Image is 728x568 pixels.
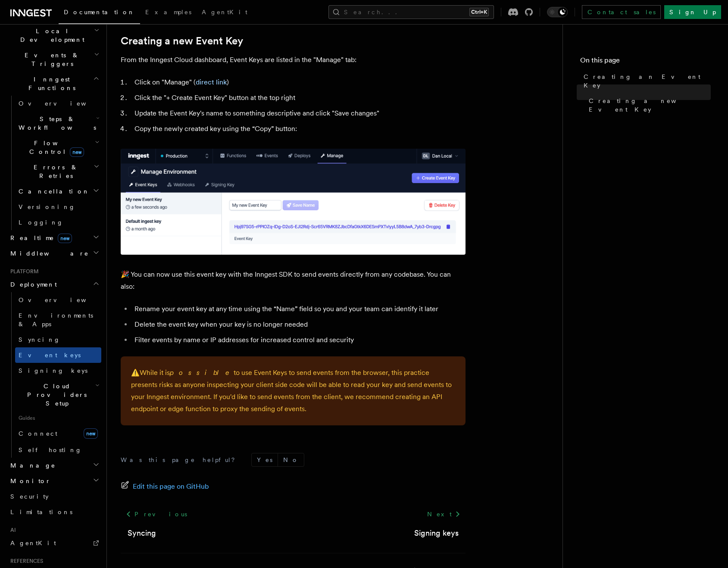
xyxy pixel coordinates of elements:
[580,55,711,69] h4: On this page
[7,473,101,489] button: Monitor
[121,506,192,522] a: Previous
[15,378,101,411] button: Cloud Providers Setup
[7,75,93,92] span: Inngest Functions
[132,334,466,346] li: Filter events by name or IP addresses for increased control and security
[10,509,72,515] span: Limitations
[132,76,466,88] li: Click on "Manage" ( )
[10,493,49,500] span: Security
[170,368,234,377] em: possible
[7,292,101,458] div: Deployment
[15,382,95,408] span: Cloud Providers Setup
[15,215,101,230] a: Logging
[121,149,466,255] img: A newly created Event Key in the Inngest Cloud dashboard
[7,23,101,47] button: Local Development
[58,234,72,243] span: new
[585,93,711,117] a: Creating a new Event Key
[128,527,156,539] a: Syncing
[19,446,82,453] span: Self hosting
[121,35,243,47] a: Creating a new Event Key
[15,139,95,156] span: Flow Control
[7,527,16,534] span: AI
[132,107,466,119] li: Update the Event Key's name to something descriptive and click "Save changes"
[19,296,107,303] span: Overview
[422,506,466,522] a: Next
[121,456,241,464] p: Was this page helpful?
[121,481,209,493] a: Edit this page on GitHub
[469,8,489,16] kbd: Ctrl+K
[132,123,466,135] li: Copy the newly created key using the “Copy” button:
[7,246,101,261] button: Middleware
[7,558,43,565] span: References
[15,442,101,458] a: Self hosting
[547,7,568,17] button: Toggle dark mode
[19,352,81,359] span: Event keys
[19,367,87,374] span: Signing keys
[19,219,63,226] span: Logging
[64,9,135,16] span: Documentation
[121,54,466,66] p: From the Inngest Cloud dashboard, Event Keys are listed in the "Manage" tab:
[84,428,98,439] span: new
[131,368,140,377] span: ⚠️
[15,363,101,378] a: Signing keys
[278,453,304,466] button: No
[7,47,101,72] button: Events & Triggers
[10,540,56,546] span: AgentKit
[15,159,101,184] button: Errors & Retries
[131,367,455,415] p: While it is to use Event Keys to send events from the browser, this practice presents risks as an...
[132,303,466,315] li: Rename your event key at any time using the “Name” field so you and your team can identify it later
[252,453,278,466] button: Yes
[15,425,101,442] a: Connectnew
[7,489,101,504] a: Security
[7,230,101,246] button: Realtimenew
[7,535,101,551] a: AgentKit
[7,249,89,258] span: Middleware
[7,268,39,275] span: Platform
[59,3,140,24] a: Documentation
[580,69,711,93] a: Creating an Event Key
[584,72,711,90] span: Creating an Event Key
[70,147,84,157] span: new
[15,115,96,132] span: Steps & Workflows
[19,430,57,437] span: Connect
[414,527,459,539] a: Signing keys
[15,411,101,425] span: Guides
[15,135,101,159] button: Flow Controlnew
[328,5,494,19] button: Search...Ctrl+K
[7,504,101,520] a: Limitations
[7,51,94,68] span: Events & Triggers
[7,280,57,289] span: Deployment
[19,100,107,107] span: Overview
[145,9,191,16] span: Examples
[7,461,56,470] span: Manage
[7,96,101,230] div: Inngest Functions
[202,9,247,16] span: AgentKit
[19,312,93,328] span: Environments & Apps
[582,5,661,19] a: Contact sales
[664,5,721,19] a: Sign Up
[19,336,60,343] span: Syncing
[132,318,466,331] li: Delete the event key when your key is no longer needed
[15,163,94,180] span: Errors & Retries
[15,96,101,111] a: Overview
[15,199,101,215] a: Versioning
[121,268,466,293] p: 🎉 You can now use this event key with the Inngest SDK to send events directly from any codebase. ...
[7,27,94,44] span: Local Development
[196,78,227,86] a: direct link
[15,308,101,332] a: Environments & Apps
[15,347,101,363] a: Event keys
[15,184,101,199] button: Cancellation
[7,277,101,292] button: Deployment
[7,458,101,473] button: Manage
[15,292,101,308] a: Overview
[7,477,51,485] span: Monitor
[15,187,90,196] span: Cancellation
[15,111,101,135] button: Steps & Workflows
[589,97,711,114] span: Creating a new Event Key
[19,203,75,210] span: Versioning
[197,3,253,23] a: AgentKit
[7,72,101,96] button: Inngest Functions
[132,92,466,104] li: Click the "+ Create Event Key" button at the top right
[15,332,101,347] a: Syncing
[7,234,72,242] span: Realtime
[140,3,197,23] a: Examples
